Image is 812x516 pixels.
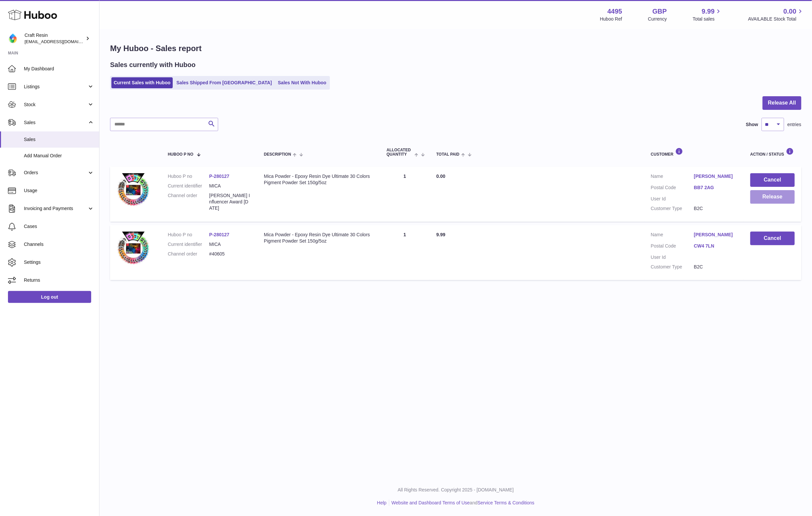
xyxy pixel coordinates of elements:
[24,170,87,176] span: Orders
[750,173,795,187] button: Cancel
[110,60,196,69] h2: Sales currently with Huboo
[694,184,737,191] a: BB7 2AG
[694,173,737,180] a: [PERSON_NAME]
[694,232,737,238] a: [PERSON_NAME]
[750,232,795,245] button: Cancel
[651,264,694,270] dt: Customer Type
[264,152,291,157] span: Description
[209,241,251,248] dd: MICA
[8,291,91,303] a: Log out
[748,16,804,22] span: AVAILABLE Stock Total
[24,119,87,126] span: Sales
[117,232,150,265] img: $_57.JPG
[105,487,807,493] p: All Rights Reserved. Copyright 2025 - [DOMAIN_NAME]
[209,174,229,179] a: P-280127
[648,16,667,22] div: Currency
[748,7,804,22] a: 0.00 AVAILABLE Stock Total
[750,148,795,157] div: Action / Status
[389,500,534,506] li: and
[651,254,694,260] dt: User Id
[24,153,94,159] span: Add Manual Order
[209,192,251,211] dd: [PERSON_NAME] Influencer Award [DATE]
[746,121,758,128] label: Show
[377,500,387,505] a: Help
[694,243,737,249] a: CW4 7LN
[651,243,694,251] dt: Postal Code
[24,205,87,212] span: Invoicing and Payments
[117,173,150,206] img: $_57.JPG
[110,43,801,54] h1: My Huboo - Sales report
[436,232,445,237] span: 9.99
[380,225,430,280] td: 1
[787,121,801,128] span: entries
[276,77,329,88] a: Sales Not With Huboo
[702,7,715,16] span: 9.99
[653,7,667,16] strong: GBP
[24,66,94,72] span: My Dashboard
[651,173,694,181] dt: Name
[168,152,193,157] span: Huboo P no
[209,232,229,237] a: P-280127
[168,251,209,257] dt: Channel order
[607,7,622,16] strong: 4495
[209,183,251,189] dd: MICA
[651,205,694,212] dt: Customer Type
[24,102,87,108] span: Stock
[168,241,209,248] dt: Current identifier
[600,16,622,22] div: Huboo Ref
[24,84,87,90] span: Listings
[694,264,737,270] dd: B2C
[168,173,209,180] dt: Huboo P no
[387,148,413,157] span: ALLOCATED Quantity
[750,190,795,204] button: Release
[24,223,94,230] span: Cases
[24,136,94,143] span: Sales
[24,277,94,283] span: Returns
[209,251,251,257] dd: #40605
[651,196,694,202] dt: User Id
[174,77,274,88] a: Sales Shipped From [GEOGRAPHIC_DATA]
[168,232,209,238] dt: Huboo P no
[24,241,94,248] span: Channels
[25,32,84,45] div: Craft Resin
[651,184,694,192] dt: Postal Code
[168,192,209,211] dt: Channel order
[783,7,796,16] span: 0.00
[264,173,373,186] div: Mica Powder - Epoxy Resin Dye Ultimate 30 Colors Pigment Powder Set 150g/5oz
[477,500,534,505] a: Service Terms & Conditions
[651,232,694,240] dt: Name
[24,259,94,265] span: Settings
[693,7,722,22] a: 9.99 Total sales
[264,232,373,244] div: Mica Powder - Epoxy Resin Dye Ultimate 30 Colors Pigment Powder Set 150g/5oz
[392,500,470,505] a: Website and Dashboard Terms of Use
[651,148,737,157] div: Customer
[763,96,801,110] button: Release All
[436,152,460,157] span: Total paid
[694,205,737,212] dd: B2C
[436,174,445,179] span: 0.00
[168,183,209,189] dt: Current identifier
[693,16,722,22] span: Total sales
[111,77,173,88] a: Current Sales with Huboo
[8,34,18,43] img: craftresinuk@gmail.com
[24,187,94,194] span: Usage
[25,39,97,44] span: [EMAIL_ADDRESS][DOMAIN_NAME]
[380,167,430,222] td: 1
